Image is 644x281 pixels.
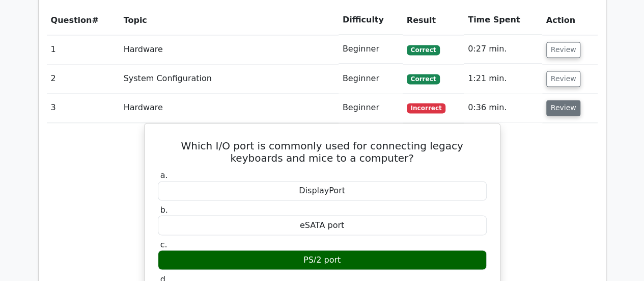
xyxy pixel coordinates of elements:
td: Hardware [120,35,339,64]
button: Review [546,100,581,116]
span: Correct [407,45,440,55]
th: Topic [120,6,339,35]
span: b. [160,205,168,214]
th: Time Spent [464,6,542,35]
th: # [47,6,120,35]
td: 1 [47,35,120,64]
td: 2 [47,64,120,93]
span: Question [51,15,92,25]
td: Beginner [339,93,403,122]
td: 3 [47,93,120,122]
th: Difficulty [339,6,403,35]
td: 0:36 min. [464,93,542,122]
div: DisplayPort [158,181,487,201]
span: Correct [407,74,440,84]
h5: Which I/O port is commonly used for connecting legacy keyboards and mice to a computer? [157,140,488,164]
td: 0:27 min. [464,35,542,64]
span: c. [160,239,167,249]
div: eSATA port [158,215,487,235]
td: Beginner [339,35,403,64]
td: 1:21 min. [464,64,542,93]
div: PS/2 port [158,250,487,270]
span: Incorrect [407,103,446,113]
td: Beginner [339,64,403,93]
th: Result [403,6,464,35]
td: Hardware [120,93,339,122]
td: System Configuration [120,64,339,93]
button: Review [546,71,581,87]
span: a. [160,170,168,180]
button: Review [546,42,581,58]
th: Action [542,6,598,35]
